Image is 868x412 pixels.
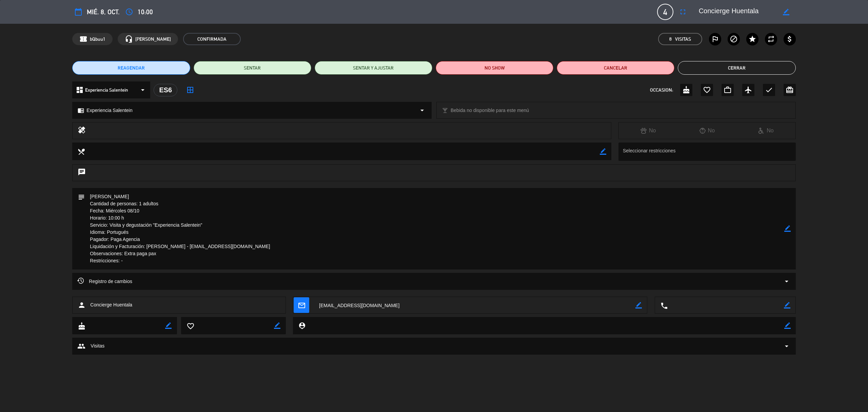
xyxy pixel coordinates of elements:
div: ES6 [154,84,177,96]
i: border_color [635,302,642,308]
span: CONFIRMADA [183,33,241,45]
span: arrow_drop_down [783,342,791,350]
i: repeat [767,35,775,43]
i: outlined_flag [711,35,719,43]
i: chat [78,168,86,177]
i: healing [78,126,86,135]
i: calendar_today [74,8,82,16]
i: local_bar [442,107,448,114]
button: Cerrar [678,61,795,75]
i: mail_outline [298,301,305,309]
i: access_time [125,8,133,16]
button: access_time [123,6,135,18]
span: OCCASION: [650,86,673,94]
span: Concierge Huentala [90,301,132,309]
button: SENTAR Y AJUSTAR [315,61,432,75]
span: bQbuu1 [90,35,105,43]
i: chrome_reader_mode [78,107,84,114]
span: Experiencia Salentein [85,86,128,94]
button: fullscreen [677,6,689,18]
span: REAGENDAR [118,64,145,72]
i: subject [77,193,85,201]
i: check [765,86,773,94]
i: dashboard [76,86,84,94]
span: 4 [657,4,673,20]
i: arrow_drop_down [139,86,147,94]
i: border_color [165,322,172,329]
i: block [730,35,738,43]
i: border_color [274,322,280,329]
span: [PERSON_NAME] [135,35,171,43]
i: star [748,35,756,43]
i: headset_mic [125,35,133,43]
i: border_all [186,86,194,94]
i: favorite_border [703,86,711,94]
i: card_giftcard [786,86,794,94]
span: Visitas [91,342,104,350]
i: local_dining [77,148,85,155]
i: cake [78,322,85,330]
span: Bebida no disponible para este menú [451,107,529,114]
span: confirmation_number [79,35,87,43]
i: arrow_drop_down [783,277,791,285]
i: border_color [600,148,606,155]
span: 10:00 [138,6,153,17]
i: attach_money [786,35,794,43]
i: arrow_drop_down [418,106,426,114]
em: Visitas [675,35,691,43]
i: person_pin [298,322,305,329]
button: SENTAR [194,61,311,75]
span: group [77,342,85,350]
div: No [619,126,678,135]
i: person [78,301,86,309]
button: Cancelar [557,61,674,75]
i: border_color [784,302,790,308]
div: No [678,126,737,135]
i: border_color [784,225,791,232]
i: border_color [783,9,789,15]
i: border_color [784,322,791,329]
button: calendar_today [72,6,84,18]
i: cake [682,86,690,94]
i: fullscreen [679,8,687,16]
span: 8 [669,35,672,43]
i: local_phone [660,302,668,309]
span: mié. 8, oct. [87,6,120,17]
span: Registro de cambios [77,277,132,285]
button: REAGENDAR [72,61,190,75]
div: No [736,126,795,135]
i: favorite_border [186,322,194,330]
i: airplanemode_active [744,86,752,94]
i: work_outline [724,86,732,94]
button: NO SHOW [436,61,553,75]
span: Experiencia Salentein [86,107,132,114]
